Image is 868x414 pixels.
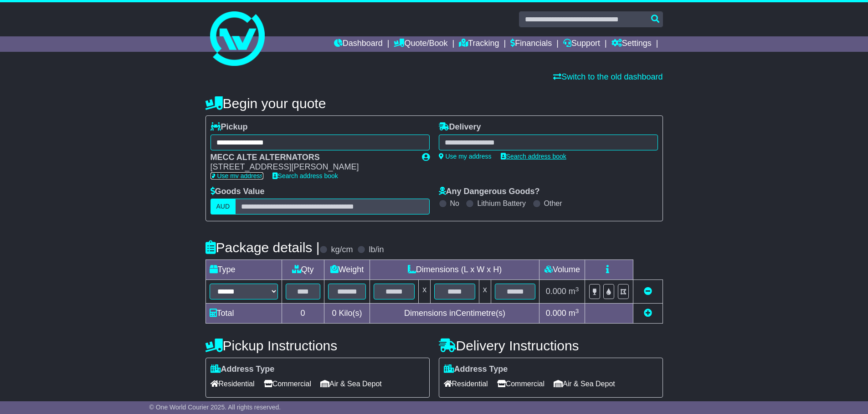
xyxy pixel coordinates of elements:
a: Add new item [644,309,652,318]
a: Quote/Book [394,36,447,52]
label: Address Type [211,364,275,374]
td: Total [205,304,282,324]
span: Residential [444,377,488,391]
span: © One World Courier 2025. All rights reserved. [149,404,281,411]
label: AUD [211,199,236,214]
td: 0 [282,304,324,324]
td: Weight [324,260,370,280]
span: 0.000 [546,287,566,296]
a: Financials [510,36,552,52]
a: Search address book [501,153,566,160]
label: Goods Value [211,187,265,197]
span: 0 [332,309,336,318]
span: 0.000 [546,309,566,318]
span: Commercial [497,377,544,391]
span: Commercial [264,377,311,391]
h4: Delivery Instructions [439,338,663,353]
td: Dimensions in Centimetre(s) [370,304,539,324]
td: Qty [282,260,324,280]
span: m [569,309,579,318]
label: lb/in [369,245,384,255]
a: Use my address [439,153,492,160]
label: No [450,199,459,208]
h4: Pickup Instructions [205,338,430,353]
a: Settings [611,36,652,52]
a: Switch to the old dashboard [553,72,663,81]
span: Air & Sea Depot [320,377,382,391]
label: Delivery [439,122,481,132]
span: Residential [211,377,255,391]
a: Dashboard [334,36,383,52]
label: Lithium Battery [477,199,526,208]
td: Kilo(s) [324,304,370,324]
div: [STREET_ADDRESS][PERSON_NAME] [211,162,413,172]
label: Other [544,199,562,208]
a: Tracking [459,36,499,52]
a: Remove this item [644,287,652,296]
td: x [479,280,491,304]
div: MECC ALTE ALTERNATORS [211,153,413,163]
sup: 3 [575,308,579,314]
label: Pickup [211,122,248,132]
td: Volume [539,260,585,280]
a: Search address book [272,172,338,180]
span: Air & Sea Depot [554,377,615,391]
td: x [419,280,431,304]
span: m [569,287,579,296]
a: Use my address [211,172,263,180]
a: Support [563,36,600,52]
label: Address Type [444,364,508,374]
sup: 3 [575,286,579,293]
label: Any Dangerous Goods? [439,187,540,197]
label: kg/cm [331,245,353,255]
td: Dimensions (L x W x H) [370,260,539,280]
h4: Begin your quote [205,96,663,111]
h4: Package details | [205,240,320,255]
td: Type [205,260,282,280]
